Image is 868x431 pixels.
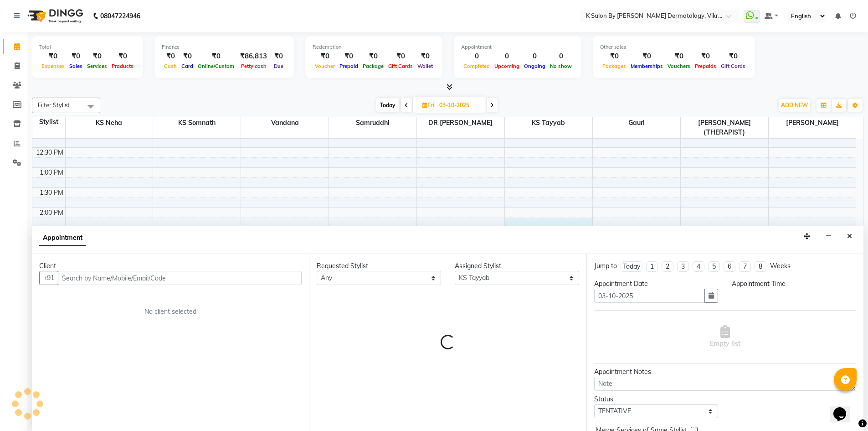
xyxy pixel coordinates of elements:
[843,229,856,244] button: Close
[337,63,360,69] span: Prepaid
[360,51,386,62] div: ₹0
[85,63,109,69] span: Services
[272,63,286,69] span: Due
[153,117,241,129] span: KS Somnath
[39,230,86,246] span: Appointment
[662,261,673,272] li: 2
[179,63,195,69] span: Card
[386,51,415,62] div: ₹0
[548,51,574,62] div: 0
[830,395,859,422] iframe: chat widget
[710,325,740,348] span: Empty list
[376,98,399,112] span: Today
[593,117,680,129] span: Gauri
[386,63,415,69] span: Gift Cards
[724,261,735,272] li: 6
[594,367,856,377] div: Appointment Notes
[461,51,492,62] div: 0
[461,63,492,69] span: Completed
[600,51,628,62] div: ₹0
[162,63,179,69] span: Cash
[313,51,337,62] div: ₹0
[492,51,522,62] div: 0
[505,117,592,129] span: KS Tayyab
[420,102,437,109] span: Fri
[32,117,65,127] div: Stylist
[39,51,67,62] div: ₹0
[628,51,665,62] div: ₹0
[548,63,574,69] span: No show
[85,51,109,62] div: ₹0
[522,63,548,69] span: Ongoing
[38,208,65,218] div: 2:00 PM
[681,117,768,138] span: [PERSON_NAME](THERAPIST)
[360,63,386,69] span: Package
[693,63,719,69] span: Prepaids
[600,43,748,51] div: Other sales
[437,99,482,112] input: 2025-10-03
[415,51,435,62] div: ₹0
[781,102,808,109] span: ADD NEW
[39,261,302,271] div: Client
[67,51,85,62] div: ₹0
[23,3,86,29] img: logo
[708,261,720,272] li: 5
[719,51,748,62] div: ₹0
[623,262,640,271] div: Today
[769,117,857,129] span: [PERSON_NAME]
[693,51,719,62] div: ₹0
[179,51,195,62] div: ₹0
[67,63,85,69] span: Sales
[100,3,140,29] b: 08047224946
[417,117,504,129] span: DR [PERSON_NAME]
[317,261,441,271] div: Requested Stylist
[461,43,574,51] div: Appointment
[38,188,65,197] div: 1:30 PM
[646,261,658,272] li: 1
[455,261,579,271] div: Assigned Stylist
[162,51,179,62] div: ₹0
[61,307,280,317] div: No client selected
[337,51,360,62] div: ₹0
[39,63,67,69] span: Expenses
[665,63,693,69] span: Vouchers
[271,51,287,62] div: ₹0
[677,261,689,272] li: 3
[109,63,136,69] span: Products
[58,271,302,285] input: Search by Name/Mobile/Email/Code
[236,51,271,62] div: ₹86,813
[39,43,136,51] div: Total
[313,43,435,51] div: Redemption
[693,261,704,272] li: 4
[594,395,719,404] div: Status
[732,279,856,289] div: Appointment Time
[522,51,548,62] div: 0
[239,63,269,69] span: Petty cash
[39,271,58,285] button: +91
[313,63,337,69] span: Voucher
[109,51,136,62] div: ₹0
[719,63,748,69] span: Gift Cards
[755,261,766,272] li: 8
[162,43,287,51] div: Finance
[241,117,329,129] span: Vandana
[594,261,617,271] div: Jump to
[329,117,416,129] span: Samruddhi
[594,289,705,303] input: yyyy-mm-dd
[38,168,65,177] div: 1:00 PM
[415,63,435,69] span: Wallet
[34,148,65,157] div: 12:30 PM
[779,99,810,112] button: ADD NEW
[195,63,236,69] span: Online/Custom
[600,63,628,69] span: Packages
[594,279,719,289] div: Appointment Date
[195,51,236,62] div: ₹0
[628,63,665,69] span: Memberships
[665,51,693,62] div: ₹0
[739,261,751,272] li: 7
[492,63,522,69] span: Upcoming
[38,101,70,109] span: Filter Stylist
[770,261,791,271] div: Weeks
[66,117,153,129] span: KS Neha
